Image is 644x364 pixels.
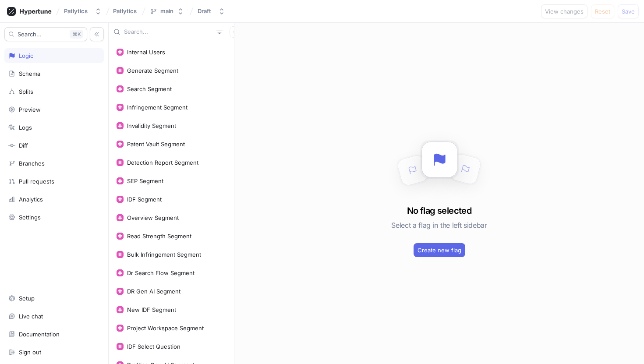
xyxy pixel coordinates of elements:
div: Infringement Segment [127,104,188,111]
div: Invalidity Segment [127,122,176,129]
div: Splits [19,88,33,95]
div: Bulk Infringement Segment [127,251,201,258]
div: Analytics [19,196,43,203]
div: Logic [19,52,33,59]
div: Branches [19,160,45,167]
span: Search... [18,32,42,37]
div: main [160,7,173,15]
button: Search...K [4,27,87,41]
div: Pull requests [19,178,54,185]
div: Diff [19,142,28,149]
div: Setup [19,295,35,302]
button: Save [618,4,639,18]
input: Search... [124,28,213,36]
div: SEP Segment [127,177,163,184]
div: Schema [19,70,40,77]
button: View changes [541,4,587,18]
h3: No flag selected [407,204,471,217]
span: View changes [545,9,584,14]
div: IDF Segment [127,196,162,203]
div: Documentation [19,331,60,338]
button: main [146,4,188,18]
span: Patlytics [113,8,137,14]
button: Patlytics [60,4,105,18]
div: Patent Vault Segment [127,141,185,148]
div: Read Strength Segment [127,233,191,240]
div: Project Workspace Segment [127,325,204,332]
div: DR Gen AI Segment [127,288,180,295]
div: Live chat [19,313,43,320]
div: Preview [19,106,41,113]
div: Generate Segment [127,67,178,74]
div: Detection Report Segment [127,159,198,166]
span: Create new flag [418,247,461,253]
div: Patlytics [64,7,88,15]
div: K [70,30,83,39]
div: IDF Select Question [127,343,180,350]
div: Search Segment [127,85,172,92]
div: Dr Search Flow Segment [127,269,195,276]
div: Overview Segment [127,214,179,221]
a: Documentation [4,327,104,342]
div: Sign out [19,349,41,356]
div: Settings [19,214,41,221]
button: Draft [194,4,229,18]
div: Logs [19,124,32,131]
div: New IDF Segment [127,306,176,313]
span: Reset [595,9,610,14]
div: Internal Users [127,49,165,56]
h5: Select a flag in the left sidebar [391,217,487,233]
div: Draft [198,7,211,15]
button: Reset [591,4,614,18]
span: Save [622,9,635,14]
button: Create new flag [414,243,465,257]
